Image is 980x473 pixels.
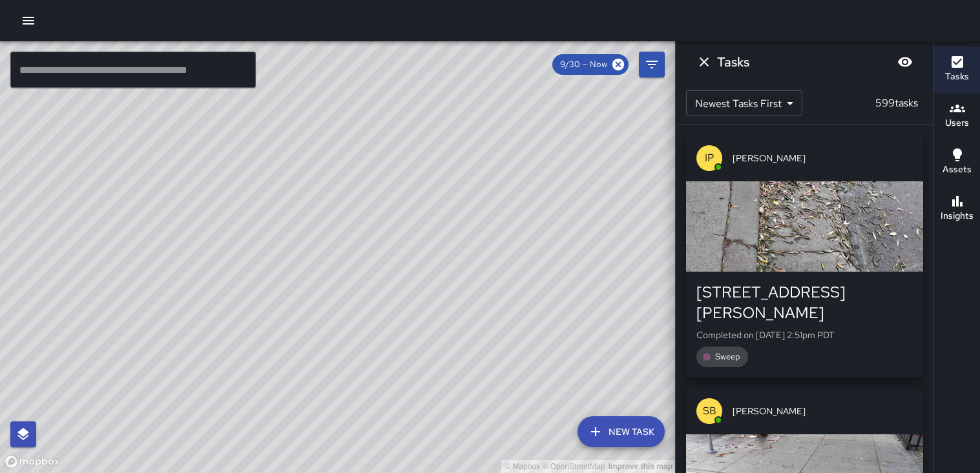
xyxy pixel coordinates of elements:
[717,52,749,72] h6: Tasks
[691,49,717,75] button: Dismiss
[703,403,716,419] p: SB
[686,135,923,377] button: IP[PERSON_NAME][STREET_ADDRESS][PERSON_NAME]Completed on [DATE] 2:51pm PDTSweep
[945,70,969,84] h6: Tasks
[707,350,748,363] span: Sweep
[733,152,913,165] span: [PERSON_NAME]
[552,58,615,71] span: 9/30 — Now
[892,49,918,75] button: Blur
[696,282,913,323] div: [STREET_ADDRESS][PERSON_NAME]
[934,93,980,139] button: Users
[943,163,972,177] h6: Assets
[934,139,980,186] button: Assets
[934,46,980,93] button: Tasks
[686,90,802,116] div: Newest Tasks First
[639,52,665,77] button: Filters
[705,150,714,166] p: IP
[696,328,913,341] p: Completed on [DATE] 2:51pm PDT
[934,186,980,232] button: Insights
[733,405,913,418] span: [PERSON_NAME]
[945,116,969,130] h6: Users
[870,96,923,111] p: 599 tasks
[578,416,665,447] button: New Task
[941,209,974,223] h6: Insights
[552,54,629,75] div: 9/30 — Now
